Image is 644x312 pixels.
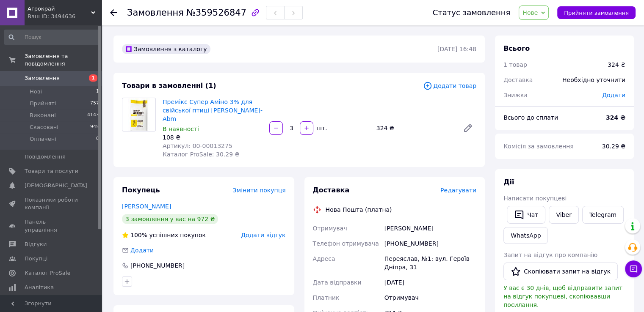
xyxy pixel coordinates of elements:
[437,46,476,52] time: [DATE] 16:48
[30,88,42,96] span: Нові
[130,261,185,270] div: [PHONE_NUMBER]
[25,167,78,175] span: Товари та послуги
[163,99,263,122] a: Премікс Супер Аміно 3% для свійської птиці [PERSON_NAME]-Abm
[503,195,567,202] span: Написати покупцеві
[503,285,622,308] span: У вас є 30 днів, щоб відправити запит на відгук покупцеві, скопіювавши посилання.
[423,81,476,90] span: Додати товар
[602,143,625,150] span: 30.29 ₴
[30,112,56,119] span: Виконані
[90,123,99,131] span: 945
[122,186,160,194] span: Покупець
[25,153,66,161] span: Повідомлення
[383,221,478,236] div: [PERSON_NAME]
[30,123,58,131] span: Скасовані
[608,60,625,69] div: 324 ₴
[433,8,511,17] div: Статус замовлення
[313,255,335,262] span: Адреса
[313,186,350,194] span: Доставка
[507,206,545,224] button: Чат
[96,135,99,143] span: 0
[25,255,47,263] span: Покупці
[25,218,78,233] span: Панель управління
[503,114,558,121] span: Всього до сплати
[459,120,476,137] a: Редагувати
[122,231,206,239] div: успішних покупок
[163,151,239,158] span: Каталог ProSale: 30.29 ₴
[233,187,286,194] span: Змінити покупця
[30,100,56,107] span: Прийняті
[28,5,91,13] span: Агрокрай
[313,240,379,247] span: Телефон отримувача
[323,205,394,214] div: Нова Пошта (платна)
[557,6,636,19] button: Прийняти замовлення
[440,187,476,194] span: Редагувати
[96,88,99,96] span: 1
[25,284,54,291] span: Аналітика
[28,13,102,20] div: Ваш ID: 3494636
[313,294,340,301] span: Платник
[4,30,100,45] input: Пошук
[383,290,478,305] div: Отримувач
[503,44,530,52] span: Всього
[522,9,538,16] span: Нове
[122,82,216,90] span: Товари в замовленні (1)
[383,251,478,275] div: Переяслав, №1: вул. Героїв Дніпра, 31
[503,77,533,83] span: Доставка
[122,44,210,54] div: Замовлення з каталогу
[130,247,154,254] span: Додати
[241,232,285,238] span: Додати відгук
[90,100,99,107] span: 757
[110,8,117,17] div: Повернутися назад
[602,92,625,99] span: Додати
[313,225,347,232] span: Отримувач
[25,269,70,277] span: Каталог ProSale
[89,74,97,82] span: 1
[503,92,528,99] span: Знижка
[564,10,629,16] span: Прийняти замовлення
[313,279,362,286] span: Дата відправки
[163,133,263,142] div: 108 ₴
[549,206,578,224] a: Viber
[25,182,87,189] span: [DEMOGRAPHIC_DATA]
[557,71,630,89] div: Необхідно уточнити
[122,203,171,210] a: [PERSON_NAME]
[314,124,328,132] div: шт.
[582,206,624,224] a: Telegram
[122,214,218,224] div: 3 замовлення у вас на 972 ₴
[383,275,478,290] div: [DATE]
[130,232,147,238] span: 100%
[606,114,625,121] b: 324 ₴
[503,227,548,244] a: WhatsApp
[503,178,514,186] span: Дії
[25,241,47,248] span: Відгуки
[163,126,199,132] span: В наявності
[625,260,642,277] button: Чат з покупцем
[163,142,232,149] span: Артикул: 00-00013275
[503,252,597,258] span: Запит на відгук про компанію
[503,61,527,68] span: 1 товар
[30,135,56,143] span: Оплачені
[127,8,184,18] span: Замовлення
[25,74,60,82] span: Замовлення
[186,8,246,18] span: №359526847
[25,52,102,68] span: Замовлення та повідомлення
[25,196,78,211] span: Показники роботи компанії
[373,122,456,134] div: 324 ₴
[503,263,618,280] button: Скопіювати запит на відгук
[503,143,574,150] span: Комісія за замовлення
[87,112,99,119] span: 4143
[383,236,478,251] div: [PHONE_NUMBER]
[128,98,149,131] img: Премікс Супер Аміно 3% для свійської птиці TOIVO-Abm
